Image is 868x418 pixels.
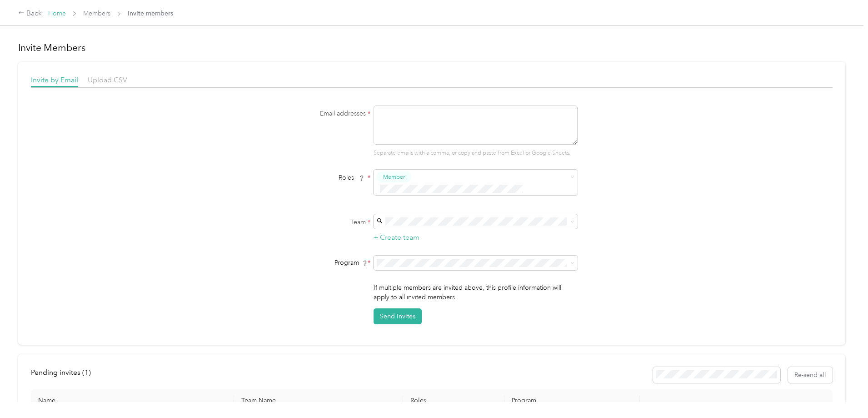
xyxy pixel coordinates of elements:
[403,389,504,412] th: Roles
[374,308,422,324] button: Send Invites
[83,10,110,17] a: Members
[31,367,833,383] div: info-bar
[788,367,833,383] button: Re-send all
[257,109,370,118] label: Email addresses
[31,76,78,84] span: Invite by Email
[82,368,91,377] span: ( 1 )
[377,171,411,183] button: Member
[31,367,97,383] div: left-menu
[374,149,578,157] p: Separate emails with a comma, or copy and paste from Excel or Google Sheets.
[335,171,368,185] span: Roles
[48,10,66,17] a: Home
[18,8,42,19] div: Back
[383,173,405,181] span: Member
[18,41,845,54] h1: Invite Members
[257,258,370,267] div: Program
[374,232,419,243] button: + Create team
[88,76,127,84] span: Upload CSV
[234,389,403,412] th: Team Name
[374,283,578,302] p: If multiple members are invited above, this profile information will apply to all invited members
[653,367,833,383] div: Resend all invitations
[257,217,370,227] label: Team
[128,9,173,18] span: Invite members
[31,389,234,412] th: Name
[31,368,91,377] span: Pending invites
[504,389,640,412] th: Program
[817,367,868,418] iframe: Everlance-gr Chat Button Frame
